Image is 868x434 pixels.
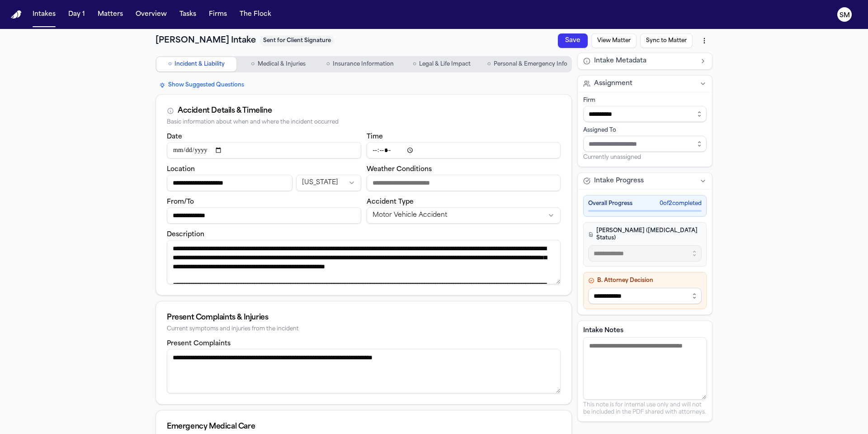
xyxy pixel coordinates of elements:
button: Go to Medical & Injuries [238,57,318,72]
span: ○ [487,60,491,69]
label: Description [167,231,204,238]
span: 0 of 2 completed [660,200,702,207]
button: Firms [205,6,231,23]
span: Medical & Injuries [258,61,306,68]
button: Incident state [296,175,361,191]
span: Intake Progress [594,176,644,186]
textarea: Incident description [167,240,561,284]
button: View Matter [591,33,637,48]
span: ○ [413,60,416,69]
span: Overall Progress [588,200,632,207]
div: Firm [583,97,707,104]
span: ○ [251,60,255,69]
span: Assignment [594,79,632,88]
div: Accident Details & Timeline [178,105,272,116]
a: Home [11,10,22,19]
input: Incident date [167,142,361,158]
span: ○ [168,60,172,69]
button: Sync to Matter [640,33,693,48]
button: The Flock [236,6,275,23]
label: From/To [167,199,194,205]
span: ○ [326,60,330,69]
p: This note is for internal use only and will not be included in the PDF shared with attorneys. [583,401,707,416]
button: Go to Incident & Liability [156,57,236,72]
div: Basic information about when and where the incident occurred [167,119,561,126]
h4: [PERSON_NAME] ([MEDICAL_DATA] Status) [588,227,702,242]
div: Emergency Medical Care [167,421,561,432]
span: Sent for Client Signature [259,35,335,46]
input: Assign to staff member [583,136,707,152]
img: Finch Logo [11,10,22,19]
span: Personal & Emergency Info [494,61,567,68]
span: Legal & Life Impact [419,61,471,68]
input: From/To destination [167,207,361,224]
label: Date [167,134,182,140]
span: Insurance Information [333,61,394,68]
label: Time [367,134,383,140]
button: Go to Insurance Information [320,57,400,72]
button: Save [558,33,588,48]
label: Intake Notes [583,326,707,335]
input: Incident location [167,175,292,191]
button: Go to Personal & Emergency Info [484,57,571,72]
label: Location [167,166,195,173]
div: Present Complaints & Injuries [167,312,561,323]
button: Intakes [29,6,59,23]
input: Incident time [367,142,561,158]
span: Currently unassigned [583,154,641,161]
button: Day 1 [65,6,89,23]
label: Weather Conditions [367,166,432,173]
h4: B. Attorney Decision [588,277,702,284]
button: Overview [132,6,170,23]
textarea: Present complaints [167,349,561,393]
button: Show Suggested Questions [156,80,248,91]
span: Incident & Liability [175,61,225,68]
button: Tasks [176,6,200,23]
button: Assignment [578,76,712,92]
button: Go to Legal & Life Impact [402,57,482,72]
textarea: Intake notes [583,337,707,400]
label: Accident Type [367,199,414,205]
input: Select firm [583,106,707,122]
button: More actions [696,33,712,49]
button: Matters [94,6,127,23]
button: Intake Progress [578,173,712,189]
div: Current symptoms and injuries from the incident [167,326,561,333]
div: Assigned To [583,127,707,134]
span: Intake Metadata [594,57,646,66]
input: Weather conditions [367,175,561,191]
label: Present Complaints [167,340,231,347]
button: Intake Metadata [578,53,712,69]
h1: [PERSON_NAME] Intake [156,34,256,47]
